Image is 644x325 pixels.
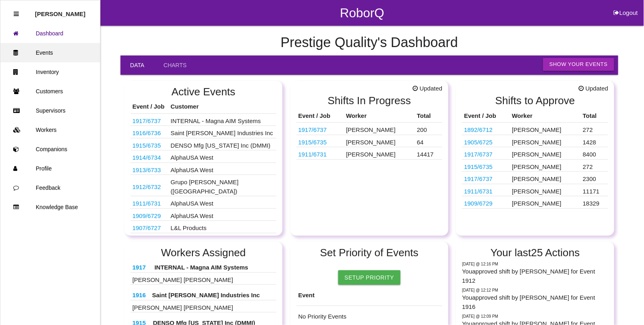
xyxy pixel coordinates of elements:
div: Close [14,4,19,24]
a: 1909/6729 [464,200,493,207]
a: Customers [0,82,100,101]
a: Inventory [0,62,100,82]
td: S2066-00 [131,208,169,221]
td: [PERSON_NAME] [510,135,581,147]
td: [PERSON_NAME] [510,123,581,135]
td: 18329 [581,196,608,209]
th: Worker [510,109,581,123]
p: Rosie Blandino [35,4,86,17]
td: [PERSON_NAME] [344,135,415,147]
th: Total [581,109,608,123]
tr: 10301666 [462,135,608,147]
th: 2002007; 2002021 [131,261,153,272]
tr: WS ECM Hose Clamp [296,135,443,147]
td: AlphaUSA West [169,162,277,175]
h2: Active Events [131,86,277,98]
a: Feedback [0,178,100,197]
h4: Prestige Quality 's Dashboard [121,35,618,50]
tr: WS ECM Hose Clamp [462,159,608,172]
td: INTERNAL - Magna AIM Systems [169,113,277,126]
td: Counsels [131,175,169,196]
td: [PERSON_NAME] [344,147,415,160]
a: Events [0,43,100,62]
th: Saint [PERSON_NAME] Industries Inc [150,289,277,300]
p: You approved shift by [PERSON_NAME] for Event 1912 [462,267,608,285]
td: 11171 [581,184,608,196]
td: F17630B [296,147,344,160]
a: Supervisors [0,101,100,120]
a: Charts [154,56,196,75]
a: 1917/6737 [464,151,493,158]
span: Updated [413,84,442,93]
th: Event / Job [131,100,169,113]
td: WS ECM Hose Clamp [296,135,344,147]
td: L&L Products [169,221,277,233]
th: Worker [344,109,415,123]
a: Setup Priority [338,270,401,285]
a: 1909/6729 [133,212,161,219]
th: INTERNAL - Magna AIM Systems [153,261,277,272]
td: 2300 [581,172,608,184]
td: [PERSON_NAME] [510,172,581,184]
td: 272 [581,159,608,172]
tr: 2002007; 2002021 [462,172,608,184]
td: [PERSON_NAME] [PERSON_NAME] [131,300,277,313]
h2: Workers Assigned [131,247,277,259]
p: Thursday @ 12:09 PM [462,313,608,319]
tr: 2002007; 2002021 [296,123,443,135]
a: Workers [0,120,100,140]
td: [PERSON_NAME] [344,123,415,135]
a: Knowledge Base [0,197,100,217]
a: 1915/6735 [133,142,161,149]
td: 14417 [415,147,442,160]
th: Customer [169,100,277,113]
th: Event / Job [462,109,510,123]
p: Thursday @ 12:16 PM [462,261,608,267]
tr: 2002007; 2002021 [462,147,608,160]
a: 1913/6733 [133,167,161,173]
th: Total [415,109,442,123]
a: 1911/6731 [298,151,327,158]
td: [PERSON_NAME] [510,184,581,196]
a: 1892/6712 [464,126,493,133]
td: 272 [581,123,608,135]
h2: Set Priority of Events [296,247,443,259]
a: 1917/6737 [298,126,327,133]
td: [PERSON_NAME] [510,159,581,172]
td: 10301666 [131,233,169,245]
td: [PERSON_NAME] [PERSON_NAME] [131,272,277,285]
a: Profile [0,159,100,178]
button: Show Your Events [543,58,614,71]
p: You approved shift by [PERSON_NAME] for Event 1916 [462,293,608,311]
td: AlphaUSA West [169,150,277,163]
a: 1917/6737 [133,117,161,124]
a: Companions [0,140,100,159]
span: Updated [579,84,608,93]
td: 64 [415,135,442,147]
a: 1914/6734 [133,154,161,161]
a: 1907/6727 [133,224,161,231]
a: 1916 [133,292,146,298]
td: WS ECM Hose Clamp [131,138,169,150]
td: [PERSON_NAME] [510,147,581,160]
td: S1638 [131,162,169,175]
td: AlphaUSA West [169,196,277,209]
h2: Shifts to Approve [462,95,608,107]
td: 68403783AB [131,126,169,138]
tr: 68427781AA; 68340793AA [462,123,608,135]
a: 1917/6737 [464,175,493,182]
a: 1911/6731 [464,188,493,195]
td: F17630B [131,196,169,209]
a: 1916/6736 [133,130,161,136]
a: 1912/6732 [133,183,161,190]
tr: F17630B [296,147,443,160]
a: 1915/6735 [298,139,327,146]
a: 1911/6731 [133,200,161,207]
h2: Shifts In Progress [296,95,443,107]
th: 68403783AB [131,289,150,300]
td: LJ6B S279D81 AA (45063) [131,221,169,233]
th: Event / Job [296,109,344,123]
td: Grupo [PERSON_NAME] ([GEOGRAPHIC_DATA]) [169,175,277,196]
td: S2700-00 [131,150,169,163]
p: Thursday @ 12:12 PM [462,287,608,293]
